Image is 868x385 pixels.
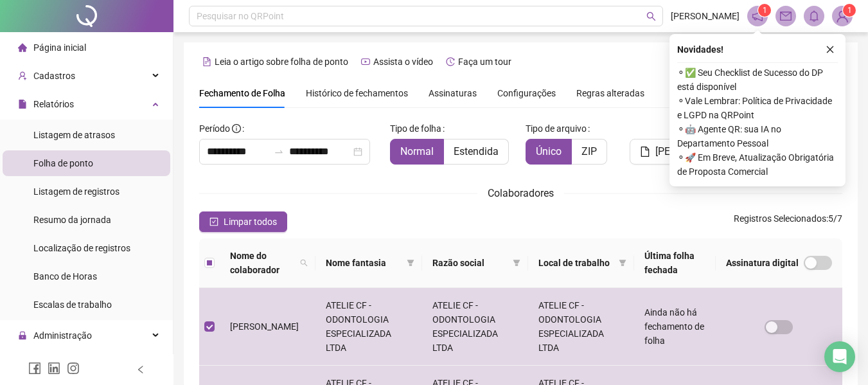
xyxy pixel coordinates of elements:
span: Ainda não há fechamento de folha [644,307,704,346]
span: Relatórios [33,99,74,109]
td: ATELIE CF - ODONTOLOGIA ESPECIALIZADA LTDA [315,288,421,366]
span: Histórico de fechamentos [306,88,408,98]
span: 1 [763,6,767,15]
span: Configurações [497,89,556,98]
span: swap-right [274,147,284,157]
span: Período [199,123,230,134]
span: [PERSON_NAME] [671,9,740,23]
span: Tipo de arquivo [526,121,587,136]
span: Nome do colaborador [230,249,295,277]
span: file [640,147,650,157]
span: filter [619,259,626,267]
span: Assista o vídeo [373,57,433,67]
span: to [274,147,284,157]
span: filter [404,253,417,273]
span: ⚬ ✅ Seu Checklist de Sucesso do DP está disponível [677,66,838,94]
span: youtube [361,57,370,66]
span: left [136,365,145,374]
span: filter [513,259,520,267]
span: Folha de ponto [33,158,93,168]
span: history [446,57,455,66]
span: Leia o artigo sobre folha de ponto [215,57,348,67]
span: facebook [28,362,41,375]
span: search [297,246,310,280]
span: Registros Selecionados [734,213,826,224]
span: notification [752,10,763,22]
sup: Atualize o seu contato no menu Meus Dados [843,4,856,17]
span: Estendida [454,145,499,157]
span: Listagem de atrasos [33,130,115,140]
span: Nome fantasia [326,256,401,270]
span: Regras alteradas [576,89,644,98]
span: info-circle [232,124,241,133]
span: Escalas de trabalho [33,300,112,310]
td: ATELIE CF - ODONTOLOGIA ESPECIALIZADA LTDA [528,288,634,366]
span: Resumo da jornada [33,215,111,225]
span: search [646,12,656,21]
span: Localização de registros [33,243,130,253]
span: [PERSON_NAME] [230,321,299,332]
span: Banco de Horas [33,271,97,282]
span: Único [536,145,562,157]
span: 1 [847,6,852,15]
img: 89538 [833,6,852,26]
button: [PERSON_NAME] [630,139,743,165]
span: Normal [400,145,434,157]
th: Última folha fechada [634,238,716,288]
span: ⚬ 🚀 Em Breve, Atualização Obrigatória de Proposta Comercial [677,150,838,179]
span: ⚬ 🤖 Agente QR: sua IA no Departamento Pessoal [677,122,838,150]
span: linkedin [48,362,60,375]
span: filter [616,253,629,273]
span: home [18,43,27,52]
span: Faça um tour [458,57,511,67]
span: filter [407,259,414,267]
span: ZIP [581,145,597,157]
span: lock [18,331,27,340]
span: file [18,100,27,109]
span: close [826,45,835,54]
div: Open Intercom Messenger [824,341,855,372]
span: user-add [18,71,27,80]
button: Limpar todos [199,211,287,232]
span: search [300,259,308,267]
span: Cadastros [33,71,75,81]
span: Limpar todos [224,215,277,229]
span: Listagem de registros [33,186,120,197]
span: filter [510,253,523,273]
span: Local de trabalho [538,256,614,270]
span: check-square [209,217,218,226]
span: Fechamento de Folha [199,88,285,98]
span: [PERSON_NAME] [655,144,732,159]
span: Assinaturas [429,89,477,98]
span: ⚬ Vale Lembrar: Política de Privacidade e LGPD na QRPoint [677,94,838,122]
span: Novidades ! [677,42,723,57]
span: Assinatura digital [726,256,799,270]
span: bell [808,10,820,22]
td: ATELIE CF - ODONTOLOGIA ESPECIALIZADA LTDA [422,288,528,366]
span: file-text [202,57,211,66]
sup: 1 [758,4,771,17]
span: : 5 / 7 [734,211,842,232]
span: Colaboradores [488,187,554,199]
span: instagram [67,362,80,375]
span: mail [780,10,792,22]
span: Tipo de folha [390,121,441,136]
span: Razão social [432,256,508,270]
span: Administração [33,330,92,341]
span: Página inicial [33,42,86,53]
